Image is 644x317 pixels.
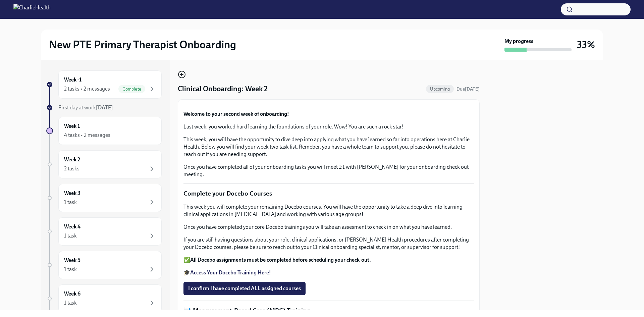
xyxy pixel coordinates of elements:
[64,190,80,197] h6: Week 3
[46,184,162,212] a: Week 31 task
[183,136,474,158] p: This week, you will have the opportunity to dive deep into applying what you have learned so far ...
[64,122,80,130] h6: Week 1
[183,236,474,251] p: If you are still having questions about your role, clinical applications, or [PERSON_NAME] Health...
[183,111,289,117] strong: Welcome to your second week of onboarding!
[64,131,110,139] div: 4 tasks • 2 messages
[426,87,454,92] span: Upcoming
[465,86,480,92] strong: [DATE]
[118,87,145,92] span: Complete
[183,282,306,295] button: I confirm I have completed ALL assigned courses
[183,306,474,315] p: 📊 Measurement-Based Care (MBC) Training
[190,269,271,276] a: Access Your Docebo Training Here!
[64,156,80,163] h6: Week 2
[64,257,80,264] h6: Week 5
[64,199,77,206] div: 1 task
[188,285,301,292] span: I confirm I have completed ALL assigned courses
[577,39,595,51] h3: 33%
[46,150,162,178] a: Week 22 tasks
[58,104,113,111] span: First day at work
[183,203,474,218] p: This week you will complete your remaining Docebo courses. You will have the opportunity to take ...
[46,70,162,99] a: Week -12 tasks • 2 messagesComplete
[46,217,162,246] a: Week 41 task
[64,290,80,298] h6: Week 6
[457,86,480,92] span: September 27th, 2025 10:00
[46,251,162,279] a: Week 51 task
[64,232,77,240] div: 1 task
[46,284,162,313] a: Week 61 task
[46,117,162,145] a: Week 14 tasks • 2 messages
[13,4,51,15] img: CharlieHealth
[64,266,77,273] div: 1 task
[64,85,110,93] div: 2 tasks • 2 messages
[64,299,77,307] div: 1 task
[183,163,474,178] p: Once you have completed all of your onboarding tasks you will meet 1:1 with [PERSON_NAME] for you...
[49,38,236,51] h2: New PTE Primary Therapist Onboarding
[178,84,268,94] h4: Clinical Onboarding: Week 2
[64,223,80,230] h6: Week 4
[183,269,474,276] p: 🎓
[190,257,371,263] strong: All Docebo assignments must be completed before scheduling your check-out.
[504,38,533,45] strong: My progress
[96,104,113,111] strong: [DATE]
[183,123,474,130] p: Last week, you worked hard learning the foundations of your role. Wow! You are such a rock star!
[64,165,79,172] div: 2 tasks
[183,189,474,198] p: Complete your Docebo Courses
[457,86,480,92] span: Due
[64,76,82,84] h6: Week -1
[183,223,474,231] p: Once you have completed your core Docebo trainings you will take an assesment to check in on what...
[183,256,474,264] p: ✅
[46,104,162,111] a: First day at work[DATE]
